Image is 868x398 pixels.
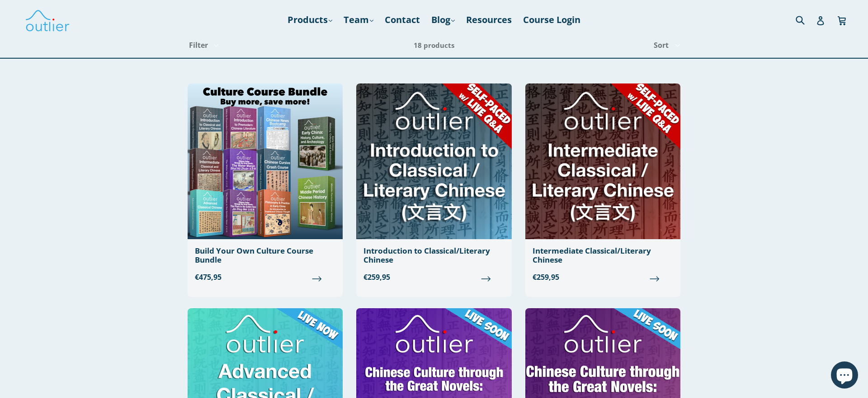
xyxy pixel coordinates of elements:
[25,7,70,33] img: Outlier Linguistics
[188,83,343,239] img: Build Your Own Culture Course Bundle
[414,41,454,50] span: 18 products
[519,12,585,28] a: Course Login
[462,12,516,28] a: Resources
[363,272,504,283] span: €259,95
[525,83,680,290] a: Intermediate Classical/Literary Chinese €259,95
[533,246,673,265] div: Intermediate Classical/Literary Chinese
[525,83,680,239] img: Intermediate Classical/Literary Chinese
[195,272,335,283] span: €475,95
[363,246,504,265] div: Introduction to Classical/Literary Chinese
[283,12,337,28] a: Products
[793,10,818,29] input: Search
[356,83,511,290] a: Introduction to Classical/Literary Chinese €259,95
[380,12,425,28] a: Contact
[533,272,673,283] span: €259,95
[195,246,335,265] div: Build Your Own Culture Course Bundle
[188,83,343,290] a: Build Your Own Culture Course Bundle €475,95
[828,361,861,391] inbox-online-store-chat: Shopify online store chat
[356,83,511,239] img: Introduction to Classical/Literary Chinese
[427,12,459,28] a: Blog
[339,12,378,28] a: Team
